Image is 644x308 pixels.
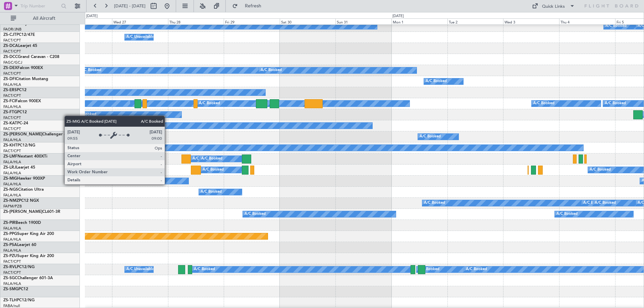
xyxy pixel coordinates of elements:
div: A/C Booked [418,264,439,274]
span: ZS-PPG [3,232,17,236]
div: [DATE] [392,13,404,19]
a: ZS-KHTPC12/NG [3,143,35,147]
span: [DATE] - [DATE] [114,3,146,9]
div: A/C Booked [424,198,445,208]
a: ZS-CJTPC12/47E [3,33,35,37]
div: A/C Unavailable [126,264,154,274]
a: ZS-KATPC-24 [3,121,28,125]
a: FALA/HLA [3,248,21,253]
a: FACT/CPT [3,270,21,275]
a: ZS-DCCGrand Caravan - C208 [3,55,59,59]
a: FACT/CPT [3,126,21,131]
div: A/C Booked [466,264,487,274]
a: ZS-[PERSON_NAME]CL601-3R [3,210,60,214]
span: All Aircraft [17,16,71,21]
a: ZS-DFICitation Mustang [3,77,48,81]
div: A/C Booked [75,110,96,120]
button: All Aircraft [7,13,73,24]
span: ZS-[PERSON_NAME] [3,210,42,214]
a: ZS-PZUSuper King Air 200 [3,254,54,258]
div: A/C Booked [201,187,222,197]
a: ZS-PIRBeech 1900D [3,221,41,225]
a: ZS-[PERSON_NAME]Challenger 604 [3,132,71,136]
div: A/C Unavailable [126,32,154,42]
a: ZS-NGSCitation Ultra [3,188,44,192]
span: ZS-NGS [3,188,18,192]
span: ZS-SGC [3,276,17,280]
a: FALA/HLA [3,82,21,87]
span: ZS-DEX [3,66,17,70]
a: FACT/CPT [3,38,21,43]
a: ZS-LMFNextant 400XTi [3,155,47,159]
div: A/C Booked [245,209,266,219]
a: FALA/HLA [3,193,21,198]
span: ZS-FTG [3,110,17,114]
a: ZS-ERSPC12 [3,88,26,92]
div: Sat 30 [280,18,336,24]
div: A/C Booked [426,76,447,86]
span: ZS-DCC [3,55,18,59]
span: ZS-PZU [3,254,17,258]
a: ZS-DEXFalcon 900EX [3,66,43,70]
div: A/C Booked [194,264,215,274]
a: FALA/HLA [3,104,21,109]
a: ZS-NMZPC12 NGX [3,199,39,203]
a: ZS-FTGPC12 [3,110,27,114]
span: ZS-SMG [3,287,18,291]
span: ZS-PSA [3,243,17,247]
a: FACT/CPT [3,71,21,76]
span: Refresh [239,4,267,8]
div: Tue 2 [447,18,503,24]
a: ZS-FCIFalcon 900EX [3,99,41,103]
a: ZS-SGCChallenger 601-3A [3,276,53,280]
a: FAOR/JNB [3,27,21,32]
span: ZS-CJT [3,33,16,37]
a: FALA/HLA [3,182,21,187]
div: A/C Booked [203,165,224,175]
div: A/C Booked [137,176,158,186]
a: ZS-PSALearjet 60 [3,243,36,247]
span: ZS-MIG [3,177,17,181]
span: ZS-LMF [3,155,17,159]
a: FALA/HLA [3,160,21,165]
a: FALA/HLA [3,281,21,286]
a: FAPM/PZB [3,204,22,209]
span: ZS-FCI [3,99,15,103]
input: Trip Number [20,1,59,11]
span: ZS-NMZ [3,199,19,203]
a: FALA/HLA [3,171,21,176]
div: A/C Booked [199,99,220,109]
div: Mon 1 [391,18,447,24]
span: ZS-[PERSON_NAME] [3,132,42,136]
div: A/C Booked [201,154,222,164]
a: FALA/HLA [3,137,21,142]
span: ZS-DFI [3,77,16,81]
div: Wed 27 [112,18,168,24]
div: Thu 28 [168,18,224,24]
a: ZS-MIGHawker 900XP [3,177,45,181]
div: A/C Booked [533,99,554,109]
div: Thu 4 [559,18,615,24]
a: ZS-LRJLearjet 45 [3,166,35,170]
div: A/C Booked [193,154,214,164]
a: FALA/HLA [3,226,21,231]
span: ZS-KAT [3,121,17,125]
a: FACT/CPT [3,93,21,98]
div: A/C Booked [261,65,282,75]
button: Refresh [229,1,269,11]
a: FACT/CPT [3,148,21,153]
span: ZS-TLH [3,298,17,302]
a: FACT/CPT [3,259,21,264]
a: FACT/CPT [3,49,21,54]
a: ZS-DCALearjet 45 [3,44,37,48]
a: ZS-PPGSuper King Air 200 [3,232,54,236]
a: FACT/CPT [3,115,21,120]
a: ZS-RVLPC12/NG [3,265,35,269]
span: ZS-PIR [3,221,15,225]
div: Wed 3 [503,18,559,24]
div: A/C Booked [80,65,101,75]
span: ZS-RVL [3,265,17,269]
div: A/C Booked [605,99,626,109]
div: Quick Links [542,3,565,10]
div: [DATE] [86,13,98,19]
